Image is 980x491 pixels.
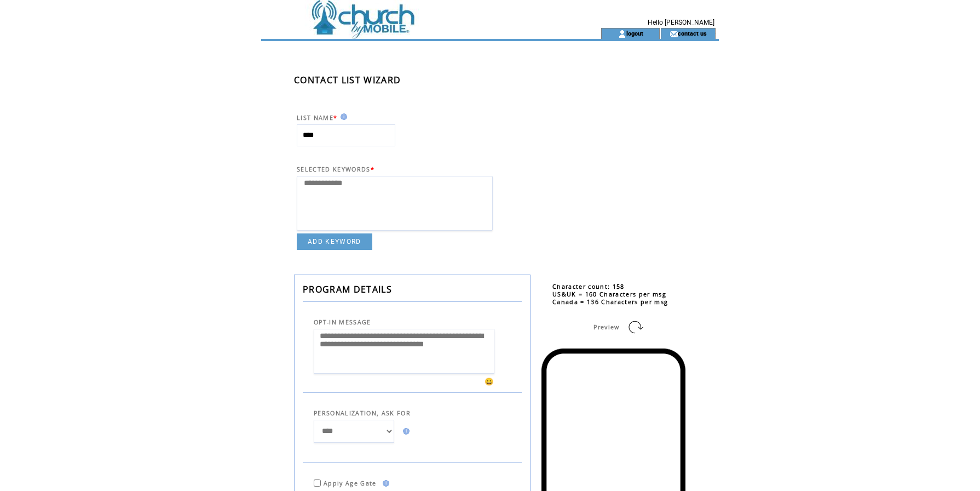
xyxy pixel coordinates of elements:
span: Preview [593,323,619,331]
span: US&UK = 160 Characters per msg [552,290,666,298]
span: Hello [PERSON_NAME] [648,19,714,26]
a: logout [626,30,643,37]
img: account_icon.gif [618,30,626,38]
span: Apply Age Gate [324,479,377,487]
a: ADD KEYWORD [297,233,372,250]
span: Canada = 136 Characters per msg [552,298,668,306]
span: LIST NAME [297,114,333,122]
img: help.gif [379,480,389,487]
img: help.gif [400,428,410,435]
span: 😀 [485,376,494,386]
span: Character count: 158 [552,283,625,290]
span: CONTACT LIST WIZARD [294,74,401,86]
span: OPT-IN MESSAGE [314,318,371,326]
span: SELECTED KEYWORDS [297,165,371,173]
img: help.gif [337,113,347,120]
span: PERSONALIZATION, ASK FOR [314,409,411,417]
a: contact us [678,30,707,37]
img: contact_us_icon.gif [670,30,678,38]
span: PROGRAM DETAILS [303,283,392,295]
